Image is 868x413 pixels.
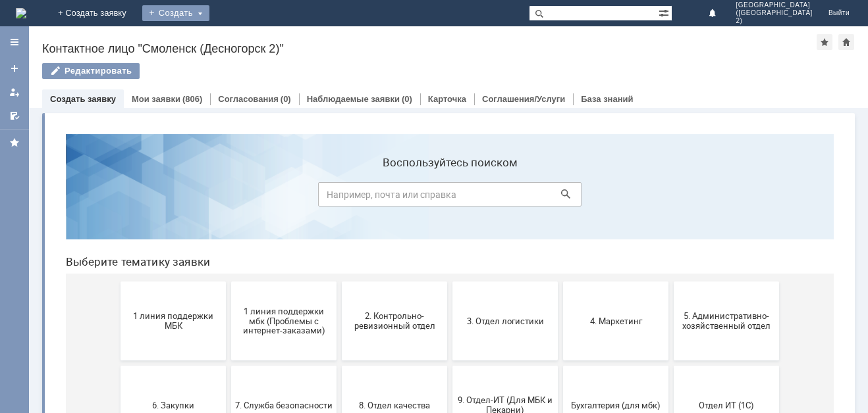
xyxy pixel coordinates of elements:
a: Соглашения/Услуги [482,94,565,104]
img: logo [16,8,26,18]
span: 9. Отдел-ИТ (Для МБК и Пекарни) [401,272,499,291]
button: 4. Маркетинг [508,158,613,237]
button: 1 линия поддержки мбк (Проблемы с интернет-заказами) [176,158,281,237]
a: Согласования [218,94,279,104]
span: 6. Закупки [69,276,167,286]
span: 2) [736,17,812,25]
span: 1 линия поддержки МБК [69,187,167,207]
span: Бухгалтерия (для мбк) [512,276,609,286]
header: Выберите тематику заявки [11,132,778,145]
div: Создать [142,5,209,21]
span: Отдел-ИТ (Офис) [180,360,277,370]
div: Сделать домашней страницей [838,34,854,50]
span: 3. Отдел логистики [401,192,499,202]
button: Отдел-ИТ (Офис) [176,326,281,405]
span: 2. Контрольно-ревизионный отдел [290,187,388,207]
span: 8. Отдел качества [290,276,388,286]
a: Карточка [428,94,466,104]
span: Отдел ИТ (1С) [622,276,720,286]
input: Например, почта или справка [263,59,526,83]
button: 9. Отдел-ИТ (Для МБК и Пекарни) [397,242,502,321]
a: Создать заявку [50,94,116,104]
span: Отдел-ИТ (Битрикс24 и CRM) [69,356,167,376]
button: 6. Закупки [65,242,171,321]
div: Контактное лицо "Смоленск (Десногорск 2)" [42,42,817,55]
button: Отдел-ИТ (Битрикс24 и CRM) [65,326,171,405]
div: (806) [182,94,202,104]
button: 2. Контрольно-ревизионный отдел [286,158,392,237]
a: Мои согласования [4,105,25,126]
button: Отдел ИТ (1С) [618,242,724,321]
div: Добавить в избранное [817,34,832,50]
button: Финансовый отдел [286,326,392,405]
span: Расширенный поиск [659,6,672,18]
span: ([GEOGRAPHIC_DATA] [736,9,812,17]
button: 5. Административно-хозяйственный отдел [618,158,724,237]
button: Это соглашение не активно! [508,326,613,405]
a: Создать заявку [4,58,25,79]
span: Финансовый отдел [290,360,388,370]
span: [GEOGRAPHIC_DATA] [736,1,812,9]
div: (0) [402,94,412,104]
span: 7. Служба безопасности [180,276,277,286]
span: Франчайзинг [401,360,499,370]
a: Мои заявки [4,82,25,103]
a: Мои заявки [132,94,180,104]
button: 8. Отдел качества [286,242,392,321]
span: 5. Административно-хозяйственный отдел [622,187,720,207]
span: [PERSON_NAME]. Услуги ИТ для МБК (оформляет L1) [622,351,720,380]
button: 7. Служба безопасности [176,242,281,321]
a: База знаний [581,94,633,104]
button: 3. Отдел логистики [397,158,502,237]
span: 1 линия поддержки мбк (Проблемы с интернет-заказами) [180,182,277,212]
div: (0) [281,94,291,104]
button: Бухгалтерия (для мбк) [508,242,613,321]
button: Франчайзинг [397,326,502,405]
a: Перейти на домашнюю страницу [16,8,26,18]
button: 1 линия поддержки МБК [65,158,171,237]
label: Воспользуйтесь поиском [263,32,526,45]
button: [PERSON_NAME]. Услуги ИТ для МБК (оформляет L1) [618,326,724,405]
span: 4. Маркетинг [512,192,609,202]
span: Это соглашение не активно! [512,356,609,376]
a: Наблюдаемые заявки [307,94,400,104]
